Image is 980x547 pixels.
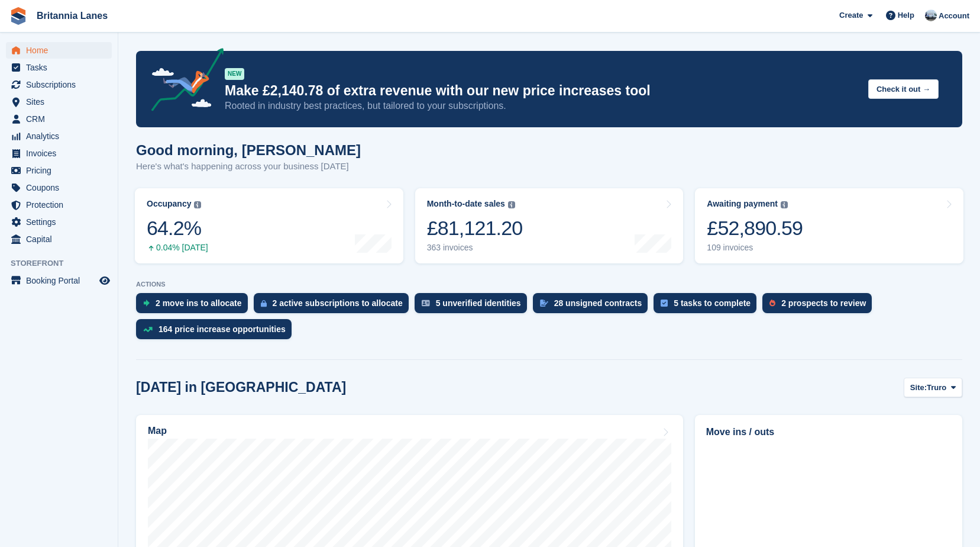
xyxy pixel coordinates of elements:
[147,216,208,240] div: 64.2%
[781,298,866,308] div: 2 prospects to review
[26,145,97,162] span: Invoices
[141,48,224,115] img: price-adjustments-announcement-icon-8257ccfd72463d97f412b2fc003d46551f7dbcb40ab6d574587a9cd5c0d94...
[156,298,242,308] div: 2 move ins to allocate
[6,231,112,247] a: menu
[136,319,297,345] a: 164 price increase opportunities
[26,94,97,110] span: Sites
[194,201,201,208] img: icon-info-grey-7440780725fd019a000dd9b08b2336e03edf1995a4989e88bcd33f0948082b44.svg
[927,382,946,394] span: Truro
[6,76,112,93] a: menu
[427,216,523,240] div: £81,121.20
[925,9,937,21] img: John Millership
[26,197,97,213] span: Protection
[6,42,112,59] a: menu
[427,199,505,209] div: Month-to-date sales
[136,281,962,288] p: ACTIONS
[147,243,208,253] div: 0.04% [DATE]
[6,179,112,196] a: menu
[148,426,167,436] h2: Map
[6,214,112,230] a: menu
[26,231,97,247] span: Capital
[26,272,97,289] span: Booking Portal
[136,293,254,319] a: 2 move ins to allocate
[6,197,112,213] a: menu
[939,10,969,22] span: Account
[415,188,684,263] a: Month-to-date sales £81,121.20 363 invoices
[225,68,244,80] div: NEW
[436,298,521,308] div: 5 unverified identities
[427,243,523,253] div: 363 invoices
[540,300,548,307] img: contract_signature_icon-13c848040528278c33f63329250d36e43548de30e8caae1d1a13099fd9432cc5.svg
[707,216,803,240] div: £52,890.59
[273,298,403,308] div: 2 active subscriptions to allocate
[898,9,914,21] span: Help
[654,293,762,319] a: 5 tasks to complete
[533,293,654,319] a: 28 unsigned contracts
[6,128,112,144] a: menu
[143,300,150,307] img: move_ins_to_allocate_icon-fdf77a2bb77ea45bf5b3d319d69a93e2d87916cf1d5bf7949dd705db3b84f3ca.svg
[26,111,97,127] span: CRM
[695,188,963,263] a: Awaiting payment £52,890.59 109 invoices
[910,382,927,394] span: Site:
[26,179,97,196] span: Coupons
[904,378,962,397] button: Site: Truro
[26,128,97,144] span: Analytics
[26,42,97,59] span: Home
[781,201,788,208] img: icon-info-grey-7440780725fd019a000dd9b08b2336e03edf1995a4989e88bcd33f0948082b44.svg
[159,324,286,334] div: 164 price increase opportunities
[143,327,153,332] img: price_increase_opportunities-93ffe204e8149a01c8c9dc8f82e8f89637d9d84a8eef4429ea346261dce0b2c0.svg
[11,258,118,269] span: Storefront
[707,243,803,253] div: 109 invoices
[6,162,112,179] a: menu
[508,201,515,208] img: icon-info-grey-7440780725fd019a000dd9b08b2336e03edf1995a4989e88bcd33f0948082b44.svg
[225,82,859,99] p: Make £2,140.78 of extra revenue with our new price increases tool
[32,6,112,25] a: Britannia Lanes
[147,199,191,209] div: Occupancy
[6,145,112,162] a: menu
[136,160,361,173] p: Here's what's happening across your business [DATE]
[769,300,775,307] img: prospect-51fa495bee0391a8d652442698ab0144808aea92771e9ea1ae160a38d050c398.svg
[707,199,778,209] div: Awaiting payment
[26,76,97,93] span: Subscriptions
[254,293,415,319] a: 2 active subscriptions to allocate
[415,293,533,319] a: 5 unverified identities
[26,59,97,76] span: Tasks
[661,300,668,307] img: task-75834270c22a3079a89374b754ae025e5fb1db73e45f91037f5363f120a921f8.svg
[706,425,951,439] h2: Move ins / outs
[136,379,346,395] h2: [DATE] in [GEOGRAPHIC_DATA]
[554,298,642,308] div: 28 unsigned contracts
[135,188,403,263] a: Occupancy 64.2% 0.04% [DATE]
[98,273,112,288] a: Preview store
[422,300,430,307] img: verify_identity-adf6edd0f0f0b5bbfe63781bf79b02c33cf7c696d77639b501bdc392416b5a36.svg
[6,111,112,127] a: menu
[26,214,97,230] span: Settings
[6,272,112,289] a: menu
[9,7,27,25] img: stora-icon-8386f47178a22dfd0bd8f6a31ec36ba5ce8667c1dd55bd0f319d3a0aa187defe.svg
[225,99,859,112] p: Rooted in industry best practices, but tailored to your subscriptions.
[26,162,97,179] span: Pricing
[6,94,112,110] a: menu
[868,79,939,99] button: Check it out →
[839,9,863,21] span: Create
[136,142,361,158] h1: Good morning, [PERSON_NAME]
[762,293,878,319] a: 2 prospects to review
[261,300,267,307] img: active_subscription_to_allocate_icon-d502201f5373d7db506a760aba3b589e785aa758c864c3986d89f69b8ff3...
[674,298,751,308] div: 5 tasks to complete
[6,59,112,76] a: menu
